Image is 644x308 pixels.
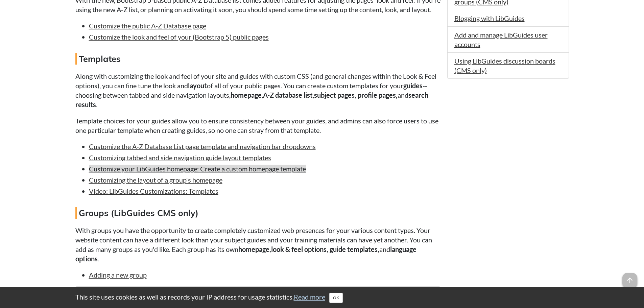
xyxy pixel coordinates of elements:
a: Customizing tabbed and side navigation guide layout templates [89,153,271,162]
h4: Templates [75,53,440,65]
p: Along with customizing the look and feel of your site and guides with custom CSS (and general cha... [75,71,440,109]
strong: subject pages, profile pages, [314,91,398,99]
a: Video: LibGuides Customizations: Templates [89,187,218,195]
strong: look & feel options, guide templates, [271,245,379,253]
div: This site uses cookies as well as records your IP address for usage statistics. [69,292,576,303]
a: Customize the public A-Z Database page [89,22,206,30]
strong: A-Z database list [263,91,313,99]
span: arrow_upward [622,273,637,288]
strong: guides [403,81,423,90]
strong: search results [75,91,428,109]
a: Customize your LibGuides homepage: Create a custom homepage template [89,165,306,173]
strong: layout [188,81,207,90]
strong: homepage, [238,245,271,253]
a: Customizing the layout of a group's homepage [89,176,222,184]
a: Add and manage LibGuides user accounts [454,31,548,48]
button: Close [329,293,343,303]
a: Adding a new group [89,271,147,279]
a: Customize the A-Z Database List page template and navigation bar dropdowns [89,142,316,150]
p: Template choices for your guides allow you to ensure consistency between your guides, and admins ... [75,116,440,135]
p: With groups you have the opportunity to create completely customized web presences for your vario... [75,226,440,263]
a: Blogging with LibGuides [454,14,525,22]
a: Using LibGuides discussion boards (CMS only) [454,57,555,74]
strong: homepage [231,91,262,99]
h4: Groups (LibGuides CMS only) [75,207,440,219]
a: Read more [294,293,325,301]
a: arrow_upward [622,274,637,282]
a: Customize the look and feel of your (Bootstrap 5) public pages [89,33,269,41]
